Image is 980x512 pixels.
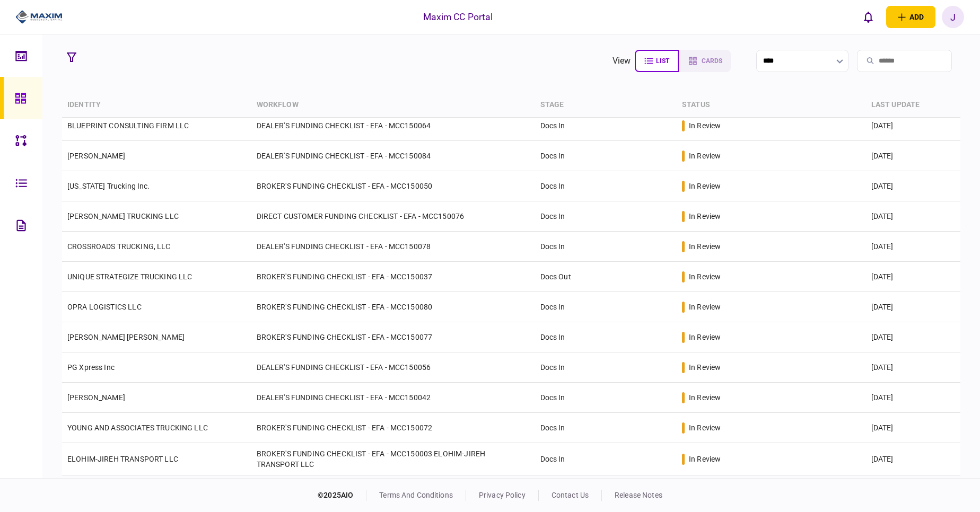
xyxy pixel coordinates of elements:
[67,455,178,463] a: ELOHIM-JIREH TRANSPORT LLC
[689,302,721,312] div: in review
[67,303,142,311] a: OPRA LOGISTICS LLC
[635,50,679,72] button: list
[886,6,935,28] button: open adding identity options
[318,490,366,501] div: © 2025 AIO
[702,57,722,65] span: cards
[689,211,721,222] div: in review
[857,6,880,28] button: open notifications list
[251,232,535,262] td: DEALER'S FUNDING CHECKLIST - EFA - MCC150078
[15,9,63,25] img: client company logo
[866,232,960,262] td: [DATE]
[689,271,721,282] div: in review
[251,352,535,383] td: DEALER'S FUNDING CHECKLIST - EFA - MCC150056
[67,242,171,251] a: CROSSROADS TRUCKING, LLC
[656,57,669,65] span: list
[866,322,960,352] td: [DATE]
[423,10,493,24] div: Maxim CC Portal
[251,201,535,232] td: DIRECT CUSTOMER FUNDING CHECKLIST - EFA - MCC150076
[689,241,721,252] div: in review
[251,383,535,413] td: DEALER'S FUNDING CHECKLIST - EFA - MCC150042
[866,443,960,475] td: [DATE]
[689,392,721,403] div: in review
[251,141,535,171] td: DEALER'S FUNDING CHECKLIST - EFA - MCC150084
[866,383,960,413] td: [DATE]
[866,201,960,232] td: [DATE]
[251,93,535,118] th: workflow
[615,491,662,499] a: release notes
[251,262,535,292] td: BROKER'S FUNDING CHECKLIST - EFA - MCC150037
[67,152,125,160] a: [PERSON_NAME]
[67,121,189,130] a: BLUEPRINT CONSULTING FIRM LLC
[535,111,677,141] td: Docs In
[866,111,960,141] td: [DATE]
[67,212,179,220] a: [PERSON_NAME] TRUCKING LLC
[942,6,964,28] button: J
[866,262,960,292] td: [DATE]
[535,322,677,352] td: Docs In
[67,363,115,372] a: PG Xpress Inc
[251,292,535,322] td: BROKER'S FUNDING CHECKLIST - EFA - MCC150080
[689,362,721,373] div: in review
[251,443,535,475] td: BROKER'S FUNDING CHECKLIST - EFA - MCC150003 ELOHIM-JIREH TRANSPORT LLC
[67,423,208,432] a: YOUNG AND ASSOCIATES TRUCKING LLC
[535,141,677,171] td: Docs In
[679,50,731,72] button: cards
[535,292,677,322] td: Docs In
[689,332,721,342] div: in review
[535,93,677,118] th: stage
[535,443,677,475] td: Docs In
[689,151,721,161] div: in review
[866,141,960,171] td: [DATE]
[251,413,535,443] td: BROKER'S FUNDING CHECKLIST - EFA - MCC150072
[552,491,589,499] a: contact us
[689,422,721,433] div: in review
[379,491,453,499] a: terms and conditions
[535,201,677,232] td: Docs In
[67,333,185,341] a: [PERSON_NAME] [PERSON_NAME]
[866,93,960,118] th: last update
[479,491,526,499] a: privacy policy
[535,171,677,201] td: Docs In
[535,262,677,292] td: Docs Out
[689,120,721,131] div: in review
[866,292,960,322] td: [DATE]
[251,111,535,141] td: DEALER'S FUNDING CHECKLIST - EFA - MCC150064
[535,383,677,413] td: Docs In
[612,55,631,67] div: view
[535,413,677,443] td: Docs In
[251,322,535,352] td: BROKER'S FUNDING CHECKLIST - EFA - MCC150077
[67,272,192,281] a: UNIQUE STRATEGIZE TRUCKING LLC
[251,171,535,201] td: BROKER'S FUNDING CHECKLIST - EFA - MCC150050
[535,352,677,383] td: Docs In
[866,413,960,443] td: [DATE]
[689,181,721,191] div: in review
[67,393,125,402] a: [PERSON_NAME]
[689,454,721,464] div: in review
[866,171,960,201] td: [DATE]
[62,93,251,118] th: identity
[677,93,866,118] th: status
[535,232,677,262] td: Docs In
[866,352,960,383] td: [DATE]
[67,182,150,190] a: [US_STATE] Trucking Inc.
